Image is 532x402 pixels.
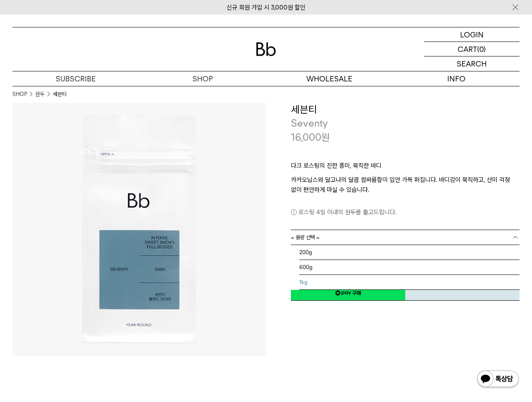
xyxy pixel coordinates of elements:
a: LOGIN [424,27,520,42]
button: 구매하기 [405,272,520,301]
p: INFO [393,71,520,86]
a: 원두 [35,90,44,98]
li: 세븐티 [53,90,66,98]
a: SHOP [139,71,266,86]
a: 신규 회원 가입 시 3,000원 할인 [227,4,305,11]
li: 1kg [299,275,520,290]
p: WHOLESALE [266,71,393,86]
span: 원 [321,131,330,143]
p: (0) [477,42,486,56]
li: 200g [299,245,520,260]
a: SUBSCRIBE [12,71,139,86]
a: SHOP [12,90,27,98]
h3: 세븐티 [291,103,520,117]
p: Seventy [291,116,520,130]
img: 세븐티 [12,103,266,356]
a: CART (0) [424,42,520,56]
li: 600g [299,260,520,275]
p: 16,000 [291,130,330,145]
span: = 용량 선택 = [291,230,320,245]
img: 카카오톡 채널 1:1 채팅 버튼 [476,370,520,390]
p: 다크 로스팅의 진한 풍미, 묵직한 바디 [291,161,520,175]
img: 로고 [256,42,276,56]
a: 새창 [291,286,405,301]
p: 로스팅 4일 이내의 원두를 출고드립니다. [291,207,520,217]
p: 카카오닙스와 달고나의 달콤 쌉싸름함이 입안 가득 퍼집니다. 바디감이 묵직하고, 산미 걱정 없이 편안하게 마실 수 있습니다. [291,175,520,195]
p: CART [458,42,477,56]
p: LOGIN [460,27,484,42]
p: SEARCH [457,56,487,71]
